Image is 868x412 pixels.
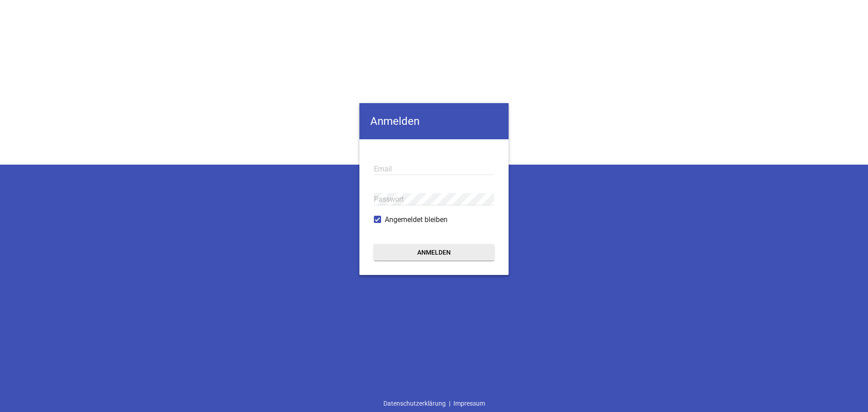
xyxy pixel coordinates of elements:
a: Datenschutzerklärung [380,395,449,412]
button: Anmelden [374,244,494,260]
div: | [380,395,488,412]
h4: Anmelden [359,103,509,139]
span: Angemeldet bleiben [385,214,448,225]
a: Impressum [450,395,488,412]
